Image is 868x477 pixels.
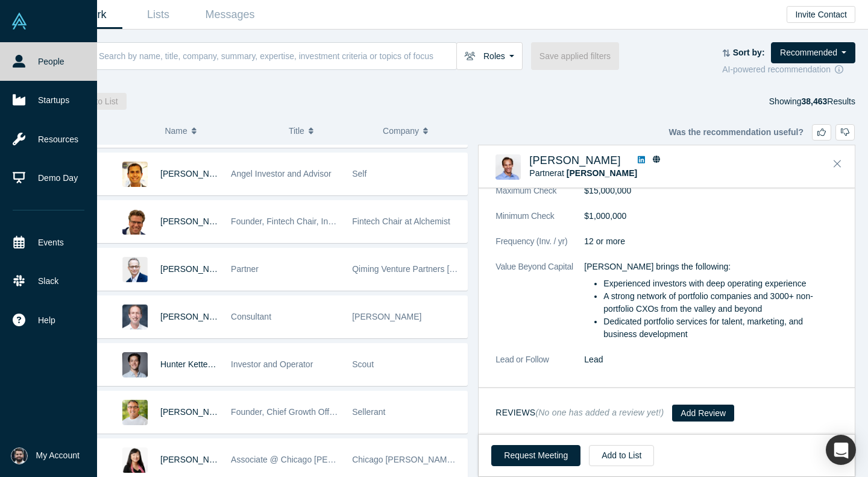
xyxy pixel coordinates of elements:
li: Experienced investors with deep operating experience [603,277,838,290]
li: A strong network of portfolio companies and 3000+ non-portfolio CXOs from the valley and beyond [603,290,838,315]
a: [PERSON_NAME] [160,312,230,321]
a: Messages [194,1,266,29]
dd: $15,000,000 [584,185,838,197]
h3: Reviews [495,406,664,419]
span: Partner at [529,168,637,178]
a: [PERSON_NAME] [160,216,230,226]
li: Dedicated portfolio services for talent, marketing, and business development [603,315,838,341]
button: Invite Contact [787,6,855,23]
a: Lists [122,1,194,29]
img: Hans Reisgies's Profile Image [122,209,148,235]
span: Fintech Chair at Alchemist [352,216,450,226]
div: Showing [769,93,855,110]
span: Partner [231,264,259,274]
button: Close [828,154,846,174]
span: Help [38,314,55,327]
span: Qiming Venture Partners [GEOGRAPHIC_DATA] [352,264,535,274]
img: Mike Ghaffary's Profile Image [122,162,148,187]
dt: Frequency (Inv. / yr) [495,235,584,261]
a: [PERSON_NAME] [567,168,637,178]
span: Chicago [PERSON_NAME] Network of [GEOGRAPHIC_DATA] [352,455,588,464]
span: Founder, Fintech Chair, Investor, Board Advisor [231,216,407,226]
span: Investor and Operator [231,359,313,369]
strong: 38,463 [801,96,827,106]
span: Founder, Chief Growth Officer @Sellerant [231,407,387,417]
span: Company [383,118,419,144]
span: Name [165,118,187,144]
dt: Lead or Follow [495,353,584,379]
span: Self [352,169,366,178]
div: AI-powered recommendation [722,63,855,76]
div: Was the recommendation useful? [668,124,855,141]
img: Minyoung Lee's Profile Image [122,447,148,473]
small: (No one has added a review yet!) [535,408,664,417]
span: Associate @ Chicago [PERSON_NAME] Network [GEOGRAPHIC_DATA] [231,455,507,464]
a: [PERSON_NAME] [160,407,230,417]
span: Consultant [231,312,271,321]
dt: Value Beyond Capital [495,261,584,353]
input: Search by name, title, company, summary, expertise, investment criteria or topics of focus [98,42,456,70]
img: Kenan Rappuchi's Profile Image [122,400,148,425]
img: Patrick Salyer's Profile Image [495,154,521,180]
dt: Minimum Check [495,210,584,235]
a: [PERSON_NAME] [160,264,230,274]
span: My Account [36,449,80,462]
dd: 12 or more [584,235,838,248]
button: Roles [456,42,523,70]
strong: Sort by: [733,48,765,57]
a: Hunter Kettering [160,359,222,369]
span: [PERSON_NAME] [352,312,421,321]
span: Scout [352,359,374,369]
span: Title [289,118,304,144]
button: Add Review [672,405,734,422]
img: Isaac Ciechanover's Profile Image [122,257,148,282]
a: [PERSON_NAME] [160,169,230,178]
button: Company [383,118,464,144]
span: Sellerant [352,407,385,417]
p: [PERSON_NAME] brings the following: [584,261,838,273]
button: Add to List [70,93,127,110]
span: Angel Investor and Advisor [231,169,332,178]
button: My Account [11,447,80,464]
dd: Lead [584,353,838,366]
img: Rafi Wadan's Account [11,447,28,464]
dd: $1,000,000 [584,210,838,223]
button: Recommended [771,42,855,63]
img: Hunter Kettering's Profile Image [122,352,148,377]
img: Jeff Macon's Profile Image [122,305,148,330]
button: Title [289,118,370,144]
dt: Maximum Check [495,185,584,210]
span: Results [801,96,855,106]
button: Name [165,118,276,144]
img: Alchemist Vault Logo [11,13,28,30]
button: Save applied filters [531,42,619,70]
a: [PERSON_NAME] [529,154,621,166]
button: Add to List [589,445,654,466]
button: Request Meeting [491,445,580,466]
a: [PERSON_NAME] [160,455,230,464]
